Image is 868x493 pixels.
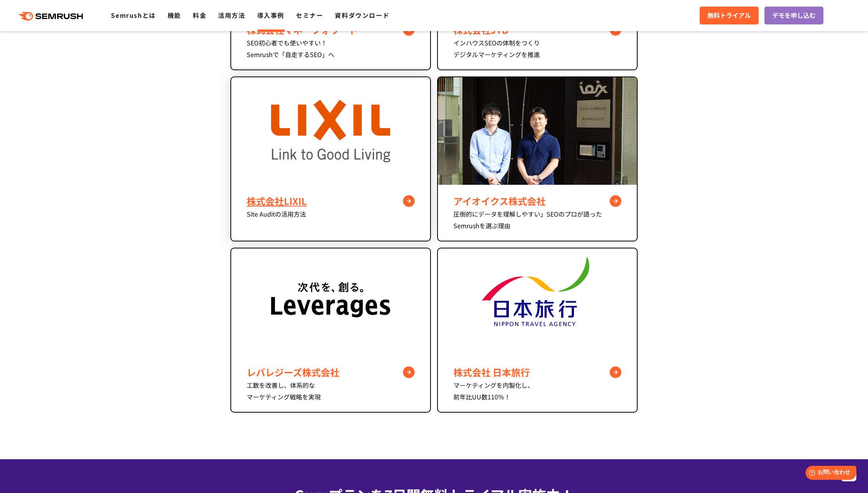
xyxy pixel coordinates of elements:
[247,37,415,60] div: SEO初心者でも使いやすい！ Semrushで「自走するSEO」へ
[453,194,621,208] div: アイオイクス株式会社
[247,379,415,403] div: 工数を改善し、体系的な マーケティング戦略を実現
[453,37,621,60] div: インハウスSEOの体制をつくり デジタルマーケティングを推進
[247,194,415,208] div: 株式会社LIXIL
[296,10,323,20] a: セミナー
[193,10,206,20] a: 料金
[772,10,816,21] span: デモを申し込む
[438,77,637,185] img: component
[799,463,859,484] iframe: Help widget launcher
[478,248,597,356] img: nta
[335,10,389,20] a: 資料ダウンロード
[247,365,415,379] div: レバレジーズ株式会社
[707,10,751,21] span: 無料トライアル
[271,77,391,185] img: LIXIL
[453,379,621,403] div: マーケティングを内製化し、 前年比UU数110％！
[437,248,638,413] a: nta 株式会社 日本旅行 マーケティングを内製化し、前年比UU数110％！
[230,76,431,242] a: LIXIL 株式会社LIXIL Site Auditの活用方法
[218,10,245,20] a: 活用方法
[437,76,638,242] a: component アイオイクス株式会社 圧倒的にデータを理解しやすい」SEOのプロが語ったSemrushを選ぶ理由
[700,7,759,24] a: 無料トライアル
[271,248,391,356] img: leverages
[257,10,284,20] a: 導入事例
[111,10,156,20] a: Semrushとは
[168,10,181,20] a: 機能
[764,7,823,24] a: デモを申し込む
[453,365,621,379] div: 株式会社 日本旅行
[230,248,431,413] a: leverages レバレジーズ株式会社 工数を改善し、体系的なマーケティング戦略を実現
[247,208,415,220] div: Site Auditの活用方法
[453,208,621,231] div: 圧倒的にデータを理解しやすい」SEOのプロが語ったSemrushを選ぶ理由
